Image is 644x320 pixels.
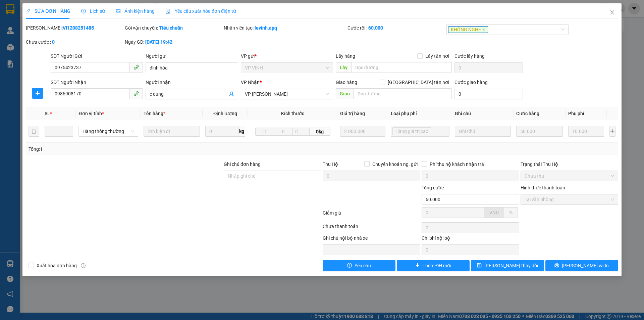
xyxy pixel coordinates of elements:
span: % [509,210,513,215]
b: 0 [52,39,55,45]
span: Hàng thông thường [83,126,134,136]
div: Gói vận chuyển: [125,24,222,32]
span: SL [45,111,50,116]
span: Giá trị hàng [340,111,365,116]
div: SĐT Người Nhận [51,79,143,86]
button: plus [32,88,43,99]
span: Lịch sử [81,8,105,14]
div: Chi phí nội bộ [422,234,519,244]
button: plus [609,126,615,137]
input: Cước giao hàng [454,89,523,99]
button: delete [29,126,39,137]
label: Cước lấy hàng [454,53,485,59]
span: Hàng giá trị cao [392,127,431,135]
span: Yêu cầu xuất hóa đơn điện tử [165,8,236,14]
span: Kích thước [281,111,304,116]
span: Lấy hàng [336,53,355,59]
span: exclamation-circle [347,263,352,268]
span: plus [415,263,420,268]
span: user-add [229,91,234,97]
label: Cước giao hàng [454,80,488,85]
span: plus [33,91,43,96]
span: edit [26,9,31,13]
input: 0 [516,126,563,137]
b: [DATE] 19:42 [145,39,172,45]
span: close [482,28,485,32]
span: Xuất hóa đơn hàng [34,262,79,269]
span: VP VINH [245,63,329,73]
span: Giao hàng [336,80,357,85]
div: SĐT Người Gửi [51,52,143,60]
span: info-circle [81,263,86,268]
b: 60.000 [368,25,383,31]
input: D [255,128,274,136]
span: Hàng giá trị cao [395,128,428,135]
span: Chuyển khoản ng. gửi [370,161,420,168]
input: Dọc đường [351,62,452,73]
span: clock-circle [81,9,86,13]
span: [PERSON_NAME] thay đổi [484,262,538,269]
input: Dọc đường [354,88,452,99]
button: Close [603,3,622,22]
span: Cước hàng [516,111,539,116]
div: Nhân viên tạo: [224,24,346,32]
span: Thêm ĐH mới [423,262,451,269]
span: printer [554,263,559,268]
b: levinh.apq [255,25,277,31]
span: Phụ phí [568,111,584,116]
div: Chưa cước : [26,38,123,46]
span: KHÔNG NGHE [448,26,488,33]
div: Cước rồi : [347,24,445,32]
img: icon [165,9,171,14]
span: Giao [336,88,354,99]
b: Tiêu chuẩn [159,25,183,31]
span: VND [489,210,499,215]
label: Hình thức thanh toán [521,185,565,190]
span: close [609,10,615,15]
input: Ghi Chú [455,126,511,137]
span: Phí thu hộ khách nhận trả [427,161,487,168]
div: Tổng: 1 [29,145,249,153]
div: Giảm giá [322,209,421,221]
span: kg [238,126,245,137]
div: [PERSON_NAME]: [26,24,123,32]
input: VD: Bàn, Ghế [144,126,200,137]
th: Ghi chú [452,107,514,120]
input: Ghi chú đơn hàng [224,171,321,181]
span: Thu Hộ [323,162,338,167]
input: R [274,128,292,136]
span: 0kg [310,128,330,136]
div: Ngày GD: [125,38,222,46]
span: Yêu cầu [355,262,371,269]
div: Người nhận [146,79,238,86]
span: SỬA ĐƠN HÀNG [26,8,70,14]
button: exclamation-circleYêu cầu [323,260,395,271]
span: Tổng cước [422,185,444,190]
span: VP GIA LÂM [245,89,329,99]
span: Lấy tận nơi [423,52,452,60]
span: phone [133,91,139,96]
span: Chưa thu [525,171,614,181]
div: Ghi chú nội bộ nhà xe [323,234,420,244]
button: save[PERSON_NAME] thay đổi [471,260,544,271]
span: picture [116,9,120,13]
span: [PERSON_NAME] và In [562,262,609,269]
label: Ghi chú đơn hàng [224,162,261,167]
span: Đơn vị tính [78,111,104,116]
span: save [477,263,482,268]
input: Cước lấy hàng [454,62,523,73]
span: Tại văn phòng [525,194,614,204]
button: plusThêm ĐH mới [397,260,470,271]
button: printer[PERSON_NAME] và In [545,260,618,271]
span: VP Nhận [241,80,260,85]
div: VP gửi [241,52,333,60]
input: 0 [340,126,385,137]
span: Định lượng [213,111,237,116]
span: [GEOGRAPHIC_DATA] tận nơi [385,79,452,86]
th: Loại phụ phí [388,107,452,120]
span: Lấy [336,62,351,73]
b: VI1208251485 [63,25,94,31]
div: Người gửi [146,52,238,60]
input: C [292,128,310,136]
span: Ảnh kiện hàng [116,8,155,14]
